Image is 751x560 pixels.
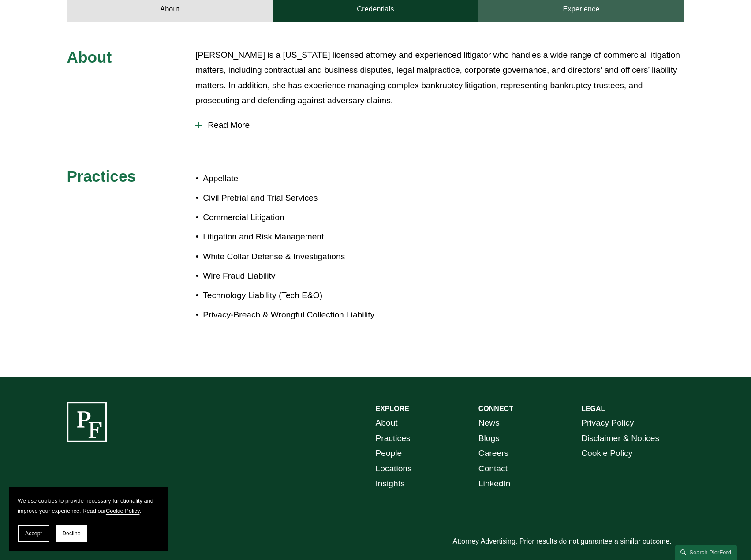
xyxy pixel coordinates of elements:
p: Appellate [203,171,375,187]
a: LinkedIn [478,476,511,492]
p: Attorney Advertising. Prior results do not guarantee a similar outcome. [452,535,684,548]
a: Insights [376,476,405,492]
a: Cookie Policy [106,508,140,514]
p: We use cookies to provide necessary functionality and improve your experience. Read our . [18,496,159,516]
a: Contact [478,461,508,477]
a: Blogs [478,431,500,446]
span: Decline [62,530,81,537]
a: Careers [478,446,508,461]
a: People [376,446,402,461]
span: About [67,49,112,66]
strong: LEGAL [581,405,605,412]
span: Read More [202,120,684,130]
section: Cookie banner [9,487,168,551]
a: Locations [376,461,412,477]
strong: EXPLORE [376,405,409,412]
p: Commercial Litigation [203,210,375,225]
p: Technology Liability (Tech E&O) [203,288,375,303]
strong: CONNECT [478,405,513,412]
button: Accept [18,525,49,542]
a: Cookie Policy [581,446,632,461]
a: Privacy Policy [581,415,634,431]
p: Wire Fraud Liability [203,269,375,284]
button: Read More [195,114,684,137]
a: Disclaimer & Notices [581,431,659,446]
span: Accept [25,530,42,537]
a: Practices [376,431,411,446]
p: Civil Pretrial and Trial Services [203,190,375,206]
p: [PERSON_NAME] is a [US_STATE] licensed attorney and experienced litigator who handles a wide rang... [195,48,684,108]
span: Practices [67,168,136,185]
a: News [478,415,500,431]
p: White Collar Defense & Investigations [203,249,375,265]
p: Litigation and Risk Management [203,229,375,245]
a: About [376,415,398,431]
p: Privacy-Breach & Wrongful Collection Liability [203,307,375,323]
button: Decline [56,525,87,542]
a: Search this site [675,545,737,560]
